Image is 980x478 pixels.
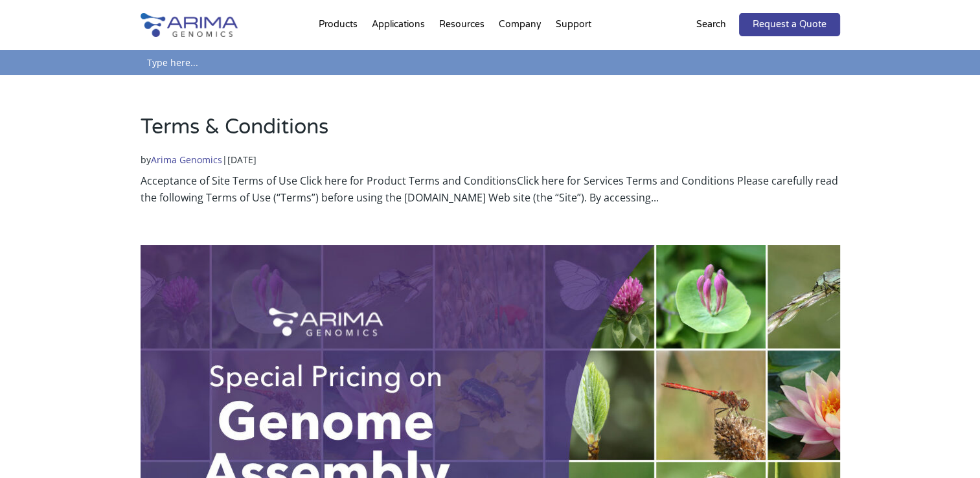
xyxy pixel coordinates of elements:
input: Type here... [141,50,840,75]
span: [DATE] [227,154,256,166]
a: Terms & Conditions [141,115,328,139]
p: by | [141,152,840,168]
img: Arima-Genomics-logo [141,13,238,37]
iframe: Chat Widget [915,416,980,478]
a: Arima Genomics [151,154,222,166]
article: Acceptance of Site Terms of Use Click here for Product Terms and ConditionsClick here for Service... [141,113,840,206]
p: Search [696,16,726,33]
a: Request a Quote [739,13,840,36]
